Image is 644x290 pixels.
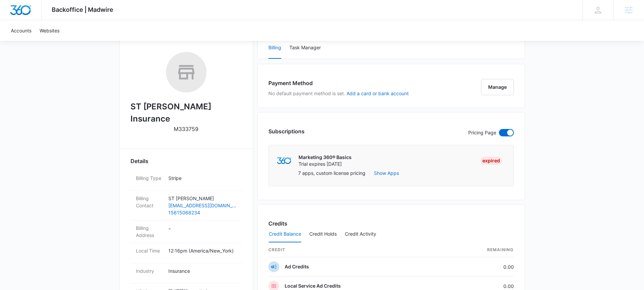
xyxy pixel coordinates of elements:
a: 15615068234 [168,209,237,216]
p: Stripe [168,175,237,182]
dt: Industry [136,267,163,274]
h3: Payment Method [268,79,409,87]
p: Trial expires [DATE] [299,161,352,167]
dt: Billing Address [136,225,163,239]
button: Show Apps [374,169,399,177]
span: Backoffice | Madwire [52,6,113,13]
a: Accounts [7,20,35,41]
a: [EMAIL_ADDRESS][DOMAIN_NAME] [168,202,237,209]
button: Manage [481,79,514,95]
p: 7 apps, custom license pricing [298,169,365,177]
button: Task Manager [289,37,321,59]
div: Expired [480,157,502,165]
td: 0.00 [442,257,514,276]
p: ST [PERSON_NAME] [168,195,237,202]
p: Insurance [168,267,237,274]
p: Local Service Ad Credits [285,283,341,289]
p: 12:16pm ( America/New_York ) [168,247,237,254]
dt: Local Time [136,247,163,254]
h2: ST [PERSON_NAME] Insurance [130,101,242,125]
div: Billing Address- [130,220,242,243]
button: Credit Activity [345,226,376,242]
dt: Billing Contact [136,195,163,209]
div: Billing TypeStripe [130,170,242,191]
div: IndustryInsurance [130,263,242,284]
div: Billing ContactST [PERSON_NAME][EMAIL_ADDRESS][DOMAIN_NAME]15615068234 [130,191,242,220]
dd: - [168,225,237,239]
p: Ad Credits [285,263,309,270]
a: Websites [35,20,64,41]
dt: Billing Type [136,175,163,182]
button: Credit Balance [269,226,301,242]
button: Billing [268,37,281,59]
img: marketing360Logo [277,157,291,164]
p: Pricing Page [468,129,496,136]
div: Local Time12:16pm (America/New_York) [130,243,242,263]
button: Add a card or bank account [347,91,409,96]
span: Details [130,157,148,165]
button: Credit Holds [309,226,337,242]
th: credit [268,243,442,257]
p: M333759 [174,125,198,133]
h3: Subscriptions [268,127,305,135]
p: No default payment method is set. [268,90,409,97]
p: Marketing 360® Basics [299,154,352,161]
th: Remaining [442,243,514,257]
h3: Credits [268,219,287,228]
